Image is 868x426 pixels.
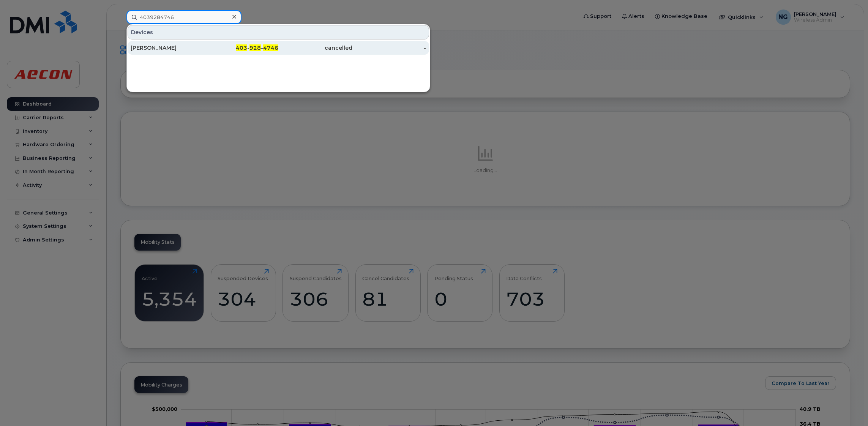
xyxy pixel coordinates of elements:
[352,44,426,52] div: -
[128,25,429,39] div: Devices
[249,44,261,51] span: 928
[263,44,278,51] span: 4746
[131,44,205,52] div: [PERSON_NAME]
[128,41,429,55] a: [PERSON_NAME]403-928-4746cancelled-
[205,44,279,52] div: - -
[236,44,247,51] span: 403
[278,44,352,52] div: cancelled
